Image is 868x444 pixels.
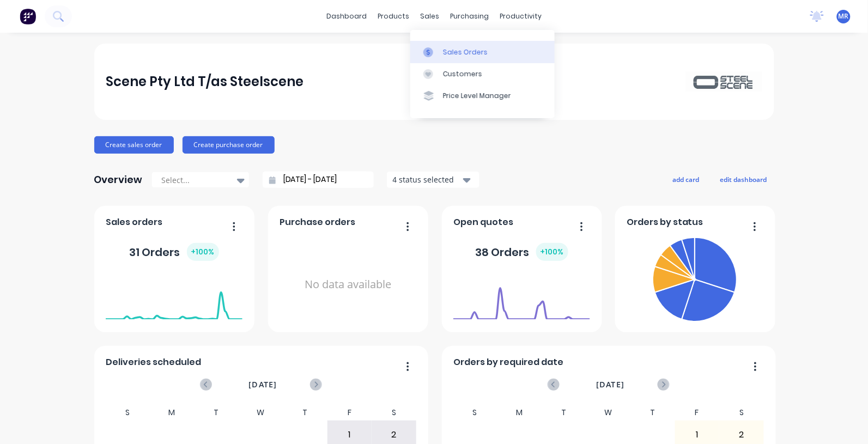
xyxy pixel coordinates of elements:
[445,8,494,25] div: purchasing
[453,405,497,421] div: S
[327,405,372,421] div: F
[596,379,624,391] span: [DATE]
[372,405,416,421] div: S
[280,233,416,336] div: No data available
[321,8,372,25] a: dashboard
[497,405,542,421] div: M
[675,405,720,421] div: F
[453,216,513,229] span: Open quotes
[443,47,488,57] div: Sales Orders
[415,8,445,25] div: sales
[410,41,555,63] a: Sales Orders
[106,216,162,229] span: Sales orders
[713,172,774,186] button: edit dashboard
[719,405,764,421] div: S
[280,216,355,229] span: Purchase orders
[494,8,547,25] div: productivity
[630,405,675,421] div: T
[410,63,555,85] a: Customers
[536,243,568,261] div: + 100 %
[393,174,462,185] div: 4 status selected
[94,136,174,154] button: Create sales order
[387,172,479,188] button: 4 status selected
[283,405,327,421] div: T
[686,72,762,91] img: Scene Pty Ltd T/as Steelscene
[443,69,482,79] div: Customers
[20,8,36,25] img: Factory
[586,405,631,421] div: W
[194,405,239,421] div: T
[542,405,586,421] div: T
[410,85,555,107] a: Price Level Manager
[150,405,195,421] div: M
[372,8,415,25] div: products
[839,11,849,21] span: MR
[248,379,277,391] span: [DATE]
[627,216,703,229] span: Orders by status
[239,405,283,421] div: W
[443,91,511,101] div: Price Level Manager
[187,243,219,261] div: + 100 %
[476,243,568,261] div: 38 Orders
[183,136,275,154] button: Create purchase order
[130,243,219,261] div: 31 Orders
[666,172,707,186] button: add card
[106,71,304,93] div: Scene Pty Ltd T/as Steelscene
[105,405,150,421] div: S
[94,169,143,191] div: Overview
